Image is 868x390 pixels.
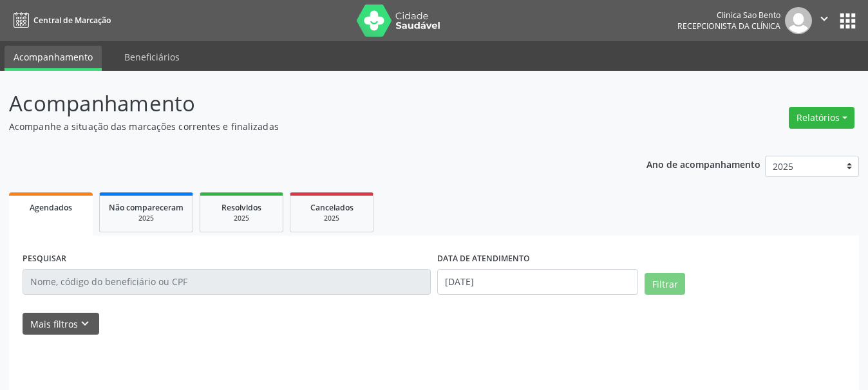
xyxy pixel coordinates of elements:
[115,46,189,68] a: Beneficiários
[209,214,274,223] div: 2025
[23,313,99,335] button: Mais filtroskeyboard_arrow_down
[646,156,760,172] p: Ano de acompanhamento
[222,202,261,213] span: Resolvidos
[33,15,111,26] span: Central de Marcação
[78,317,92,331] i: keyboard_arrow_down
[836,10,859,32] button: apps
[23,269,431,295] input: Nome, código do beneficiário ou CPF
[299,214,364,223] div: 2025
[109,214,184,223] div: 2025
[645,273,685,295] button: Filtrar
[817,12,831,26] i: 
[785,7,812,34] img: img
[677,10,780,21] div: Clinica Sao Bento
[9,10,111,31] a: Central de Marcação
[677,21,780,32] span: Recepcionista da clínica
[9,120,604,133] p: Acompanhe a situação das marcações correntes e finalizadas
[30,202,72,213] span: Agendados
[109,202,184,213] span: Não compareceram
[812,7,836,34] button: 
[5,46,102,71] a: Acompanhamento
[9,88,604,120] p: Acompanhamento
[23,249,66,269] label: PESQUISAR
[310,202,354,213] span: Cancelados
[437,249,530,269] label: DATA DE ATENDIMENTO
[789,107,854,129] button: Relatórios
[437,269,638,295] input: Selecione um intervalo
